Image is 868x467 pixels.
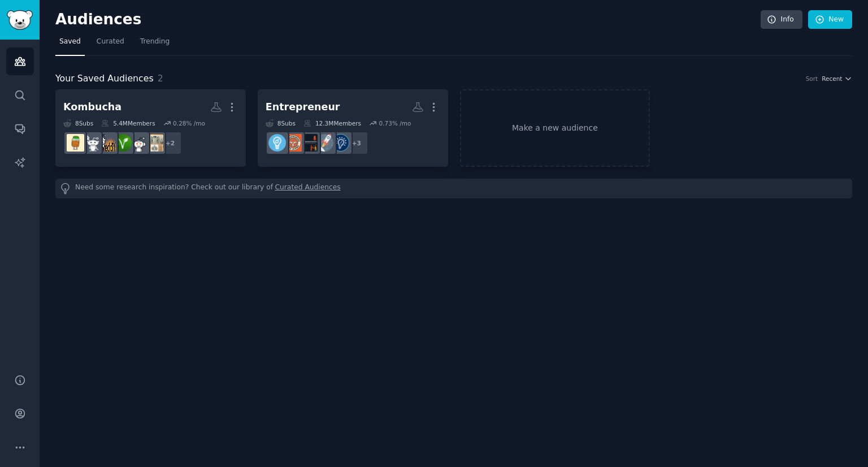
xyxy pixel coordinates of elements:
[136,33,173,56] a: Trending
[275,183,341,194] a: Curated Audiences
[266,100,340,114] div: Entrepreneur
[808,10,852,29] a: New
[55,11,761,29] h2: Audiences
[140,37,170,47] span: Trending
[316,134,333,152] img: startups
[59,37,81,47] span: Saved
[146,134,163,152] img: HomeFermentationHub
[97,37,124,47] span: Curated
[67,134,84,152] img: Kombucha
[55,89,246,167] a: Kombucha8Subs5.4MMembers0.28% /mo+2HomeFermentationHubteaveganstopdrinkingHomebrewingKombucha
[83,134,100,152] img: Homebrewing
[130,134,147,152] img: tea
[158,131,182,155] div: + 2
[55,179,852,198] div: Need some research inspiration? Check out our library of
[7,10,33,30] img: GummySearch logo
[460,89,650,167] a: Make a new audience
[158,73,163,84] span: 2
[55,72,154,86] span: Your Saved Audiences
[173,119,205,127] div: 0.28 % /mo
[268,134,286,152] img: Entrepreneur
[55,33,85,56] a: Saved
[300,134,318,152] img: EntrepreneurConnect
[93,33,128,56] a: Curated
[266,119,296,127] div: 8 Sub s
[114,134,132,152] img: vegan
[822,75,842,83] span: Recent
[303,119,361,127] div: 12.3M Members
[806,75,818,83] div: Sort
[822,75,852,83] button: Recent
[284,134,302,152] img: EntrepreneurRideAlong
[101,119,155,127] div: 5.4M Members
[258,89,448,167] a: Entrepreneur8Subs12.3MMembers0.73% /mo+3EntrepreneurshipstartupsEntrepreneurConnectEntrepreneurRi...
[332,134,349,152] img: Entrepreneurship
[345,131,368,155] div: + 3
[98,134,116,152] img: stopdrinking
[379,119,411,127] div: 0.73 % /mo
[63,119,93,127] div: 8 Sub s
[63,100,121,114] div: Kombucha
[761,10,802,29] a: Info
